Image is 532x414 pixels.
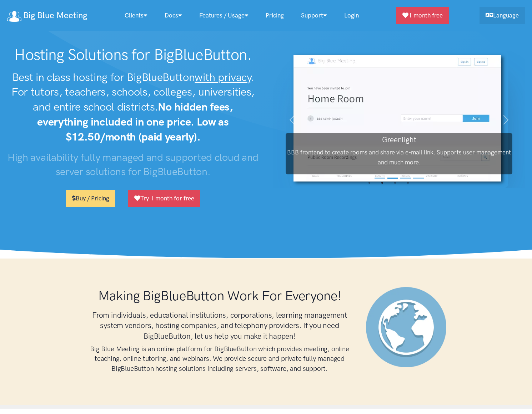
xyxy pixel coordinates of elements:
[7,8,87,23] a: Big Blue Meeting
[7,46,259,64] h1: Hosting Solutions for BigBlueButton.
[286,148,512,167] p: BBB frontend to create rooms and share via e-mail link. Supports user management and much more.
[191,8,257,23] a: Features / Usage
[156,8,191,23] a: Docs
[195,71,251,84] u: with privacy
[336,8,367,23] a: Login
[396,7,449,24] a: 1 month free
[7,150,259,179] h3: High availability fully managed and supported cloud and server solutions for BigBlueButton.
[37,100,233,143] strong: No hidden fees, everything included in one price. Low as $12.50/month (paid yearly).
[116,8,156,23] a: Clients
[292,8,336,23] a: Support
[128,190,200,207] a: Try 1 month for free
[7,11,21,22] img: logo
[87,310,352,341] h3: From individuals, educational institutions, corporations, learning management system vendors, hos...
[87,344,352,374] h4: Big Blue Meeting is an online platform for BigBlueButton which provides meeting, online teaching,...
[480,7,525,24] a: Language
[257,8,292,23] a: Pricing
[7,70,259,144] h2: Best in class hosting for BigBlueButton . For tutors, teachers, schools, colleges, universities, ...
[286,134,512,145] h3: Greenlight
[66,190,115,207] a: Buy / Pricing
[87,287,352,304] h1: Making BigBlueButton Work For Everyone!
